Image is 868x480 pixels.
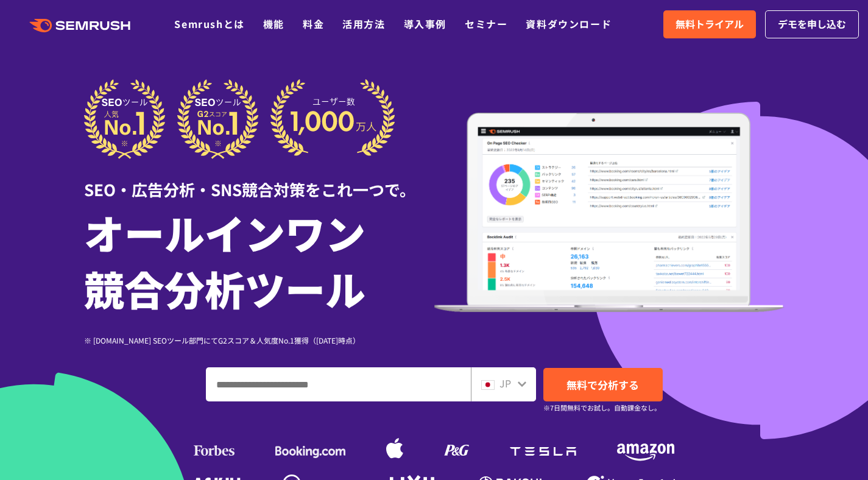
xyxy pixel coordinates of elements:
[543,402,661,414] small: ※7日間無料でお試し。自動課金なし。
[465,16,507,31] a: セミナー
[676,16,744,32] span: 無料トライアル
[765,10,859,38] a: デモを申し込む
[566,377,639,392] span: 無料で分析する
[778,16,846,32] span: デモを申し込む
[342,16,385,31] a: 活用方法
[303,16,324,31] a: 料金
[543,368,663,401] a: 無料で分析する
[663,10,756,38] a: 無料トライアル
[84,204,434,316] h1: オールインワン 競合分析ツール
[174,16,244,31] a: Semrushとは
[84,159,434,201] div: SEO・広告分析・SNS競合対策をこれ一つで。
[84,334,434,346] div: ※ [DOMAIN_NAME] SEOツール部門にてG2スコア＆人気度No.1獲得（[DATE]時点）
[404,16,446,31] a: 導入事例
[499,376,511,390] span: JP
[263,16,284,31] a: 機能
[526,16,612,31] a: 資料ダウンロード
[206,368,470,401] input: ドメイン、キーワードまたはURLを入力してください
